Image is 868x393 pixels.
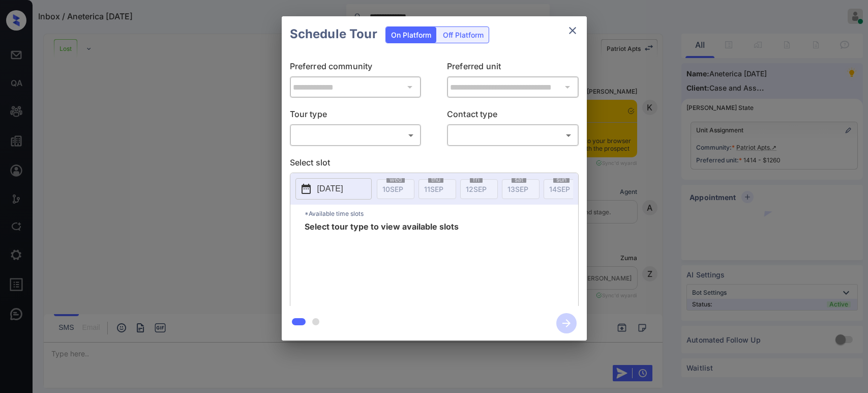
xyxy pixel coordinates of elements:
[305,205,578,222] p: *Available time slots
[282,16,385,52] h2: Schedule Tour
[317,183,343,195] p: [DATE]
[290,60,422,76] p: Preferred community
[290,156,579,173] p: Select slot
[447,60,579,76] p: Preferred unit
[447,108,579,124] p: Contact type
[386,27,436,43] div: On Platform
[290,108,422,124] p: Tour type
[305,222,459,304] span: Select tour type to view available slots
[438,27,489,43] div: Off Platform
[295,178,372,200] button: [DATE]
[562,20,583,41] button: close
